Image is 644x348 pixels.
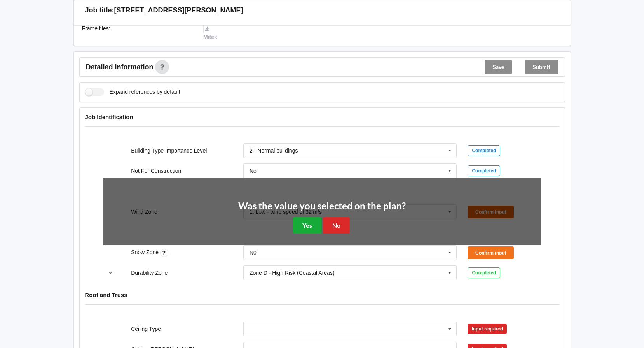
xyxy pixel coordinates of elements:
div: Input required [468,324,507,334]
label: Building Type Importance Level [131,148,207,154]
label: Durability Zone [131,270,168,276]
a: Mitek [203,25,217,40]
h4: Job Identification [85,113,559,121]
h2: Was the value you selected on the plan? [238,200,406,212]
button: Yes [293,217,321,233]
div: Zone D - High Risk (Coastal Areas) [250,270,335,276]
h3: [STREET_ADDRESS][PERSON_NAME] [114,6,243,15]
label: Snow Zone [131,249,160,255]
span: Detailed information [86,63,154,70]
div: Frame files : [77,25,198,41]
div: N0 [250,250,257,255]
button: No [323,217,350,233]
h3: Job title: [85,6,114,15]
label: Ceiling Type [131,326,161,332]
div: Completed [468,267,500,278]
label: Expand references by default [85,88,180,96]
button: reference-toggle [103,266,118,280]
div: 2 - Normal buildings [250,148,298,153]
button: Confirm input [468,246,514,259]
div: Completed [468,165,500,176]
div: No [250,168,257,174]
h4: Roof and Truss [85,291,559,299]
div: Completed [468,145,500,156]
label: Not For Construction [131,168,181,174]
